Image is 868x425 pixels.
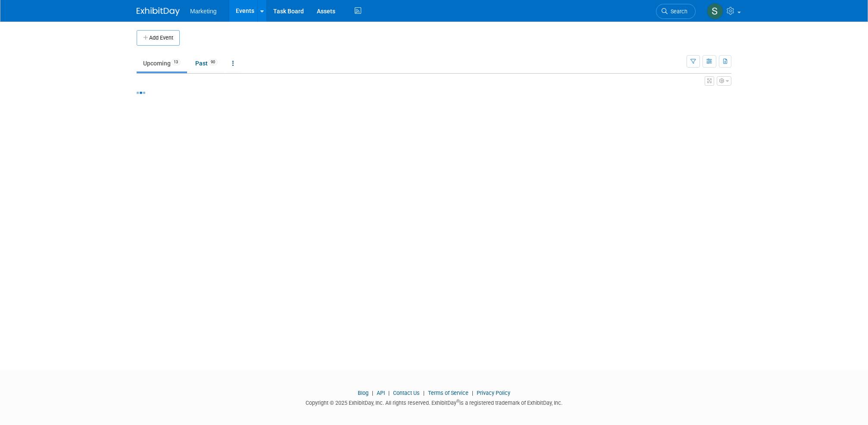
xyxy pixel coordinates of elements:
a: Blog [358,390,368,396]
img: ExhibitDay [137,7,180,16]
sup: ® [456,399,459,403]
span: 90 [208,59,218,65]
a: Privacy Policy [477,390,510,396]
button: Add Event [137,30,180,46]
a: Upcoming13 [137,55,187,71]
span: | [470,390,475,396]
span: | [421,390,427,396]
a: Search [656,4,696,19]
a: Past90 [189,55,224,71]
img: loading... [137,92,145,94]
a: API [377,390,385,396]
a: Terms of Service [428,390,468,396]
img: Sara Tilden [707,3,723,19]
span: | [386,390,392,396]
span: Search [668,8,687,15]
span: | [370,390,375,396]
span: Marketing [190,8,216,15]
span: 13 [171,59,181,65]
a: Contact Us [393,390,420,396]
